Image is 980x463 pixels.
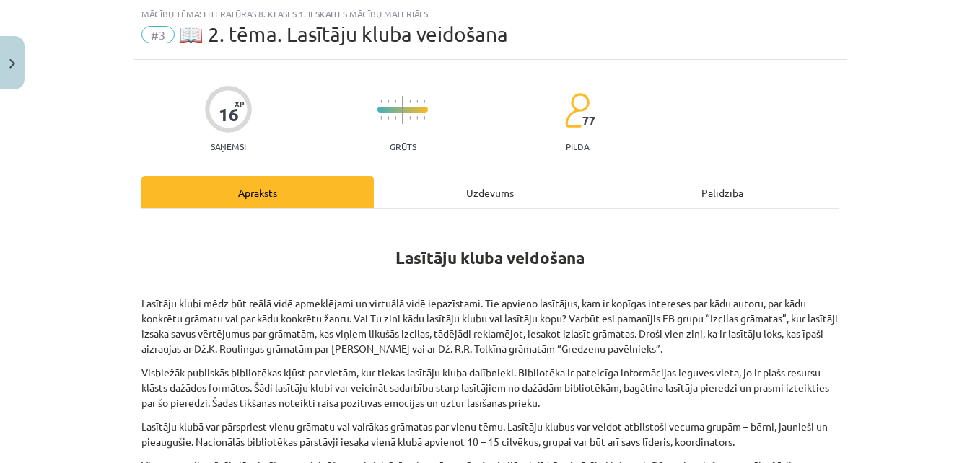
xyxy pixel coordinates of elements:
img: icon-short-line-57e1e144782c952c97e751825c79c345078a6d821885a25fce030b3d8c18986b.svg [424,116,425,120]
img: students-c634bb4e5e11cddfef0936a35e636f08e4e9abd3cc4e673bd6f9a4125e45ecb1.svg [564,92,590,128]
span: 77 [582,114,595,127]
img: icon-short-line-57e1e144782c952c97e751825c79c345078a6d821885a25fce030b3d8c18986b.svg [424,100,425,103]
p: Lasītāju klubi mēdz būt reālā vidē apmeklējami un virtuālā vidē iepazīstami. Tie apvieno lasītāju... [141,296,839,356]
span: #3 [141,26,175,43]
span: XP [235,100,244,107]
div: Mācību tēma: Literatūras 8. klases 1. ieskaites mācību materiāls [141,9,839,19]
img: icon-short-line-57e1e144782c952c97e751825c79c345078a6d821885a25fce030b3d8c18986b.svg [416,116,418,120]
img: icon-close-lesson-0947bae3869378f0d4975bcd49f059093ad1ed9edebbc8119c70593378902aed.svg [9,59,15,69]
img: icon-short-line-57e1e144782c952c97e751825c79c345078a6d821885a25fce030b3d8c18986b.svg [388,100,389,103]
img: icon-short-line-57e1e144782c952c97e751825c79c345078a6d821885a25fce030b3d8c18986b.svg [380,116,382,120]
img: icon-short-line-57e1e144782c952c97e751825c79c345078a6d821885a25fce030b3d8c18986b.svg [395,116,396,120]
img: icon-short-line-57e1e144782c952c97e751825c79c345078a6d821885a25fce030b3d8c18986b.svg [416,100,418,103]
div: Apraksts [141,176,374,208]
strong: Lasītāju kluba veidošana [395,247,585,268]
img: icon-short-line-57e1e144782c952c97e751825c79c345078a6d821885a25fce030b3d8c18986b.svg [388,116,389,120]
img: icon-short-line-57e1e144782c952c97e751825c79c345078a6d821885a25fce030b3d8c18986b.svg [409,116,411,120]
img: icon-short-line-57e1e144782c952c97e751825c79c345078a6d821885a25fce030b3d8c18986b.svg [409,100,411,103]
div: 16 [219,105,239,125]
p: Lasītāju klubā var pārspriest vienu grāmatu vai vairākas grāmatas par vienu tēmu. Lasītāju klubus... [141,419,839,449]
div: Uzdevums [374,176,606,208]
span: 📖 2. tēma. Lasītāju kluba veidošana [178,22,508,46]
img: icon-short-line-57e1e144782c952c97e751825c79c345078a6d821885a25fce030b3d8c18986b.svg [380,100,382,103]
p: Saņemsi [205,141,252,151]
div: Palīdzība [606,176,839,208]
img: icon-short-line-57e1e144782c952c97e751825c79c345078a6d821885a25fce030b3d8c18986b.svg [395,100,396,103]
p: Visbiežāk publiskās bibliotēkas kļūst par vietām, kur tiekas lasītāju kluba dalībnieki. Bibliotēk... [141,365,839,410]
img: icon-long-line-d9ea69661e0d244f92f715978eff75569469978d946b2353a9bb055b3ed8787d.svg [402,96,403,124]
p: Grūts [390,141,416,151]
p: pilda [566,141,589,151]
